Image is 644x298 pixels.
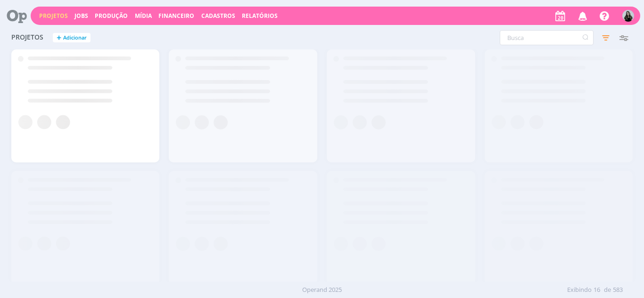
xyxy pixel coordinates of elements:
a: Jobs [74,12,88,20]
a: Financeiro [158,12,194,20]
button: Mídia [132,12,155,20]
span: Projetos [11,33,43,41]
img: V [622,10,634,22]
span: de [604,285,611,295]
button: Financeiro [156,12,197,20]
span: Exibindo [567,285,592,295]
button: Projetos [36,12,71,20]
span: 583 [613,285,623,295]
span: Adicionar [63,35,87,41]
button: Produção [92,12,131,20]
input: Busca [500,30,594,45]
a: Mídia [135,12,152,20]
button: V [622,8,635,24]
a: Projetos [39,12,68,20]
button: Cadastros [198,12,238,20]
span: + [57,33,61,43]
button: Relatórios [239,12,281,20]
button: +Adicionar [53,33,91,43]
button: Jobs [72,12,91,20]
span: 16 [594,285,600,295]
a: Relatórios [242,12,278,20]
span: Cadastros [201,12,235,20]
a: Produção [95,12,128,20]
